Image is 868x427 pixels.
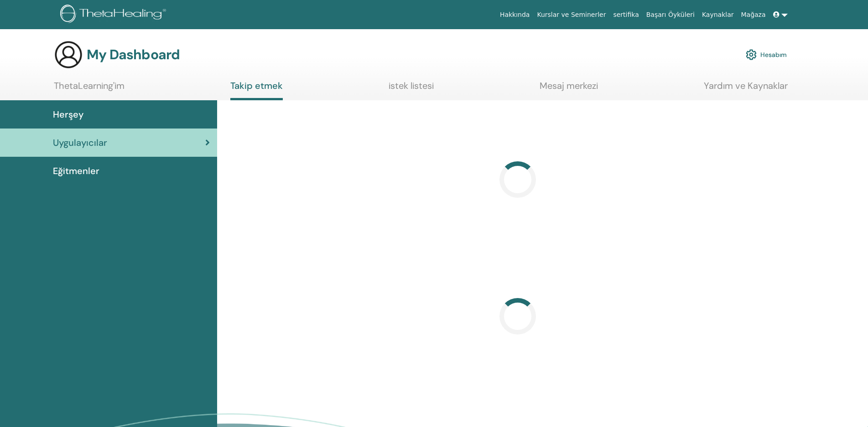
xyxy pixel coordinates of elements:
img: logo.png [60,5,169,25]
img: cog.svg [746,47,757,62]
a: Kurslar ve Seminerler [533,6,609,23]
span: Eğitmenler [53,164,99,178]
h3: My Dashboard [87,46,180,63]
a: sertifika [609,6,642,23]
a: Yardım ve Kaynaklar [704,80,788,98]
a: Mesaj merkezi [540,80,598,98]
span: Uygulayıcılar [53,136,107,149]
a: istek listesi [389,80,434,98]
a: Kaynaklar [698,6,738,23]
a: ThetaLearning'im [54,80,125,98]
a: Başarı Öyküleri [643,6,698,23]
a: Hakkında [496,6,534,23]
a: Hesabım [746,45,787,65]
a: Mağaza [737,6,769,23]
a: Takip etmek [230,80,283,100]
span: Herşey [53,108,83,121]
img: generic-user-icon.jpg [54,40,83,69]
